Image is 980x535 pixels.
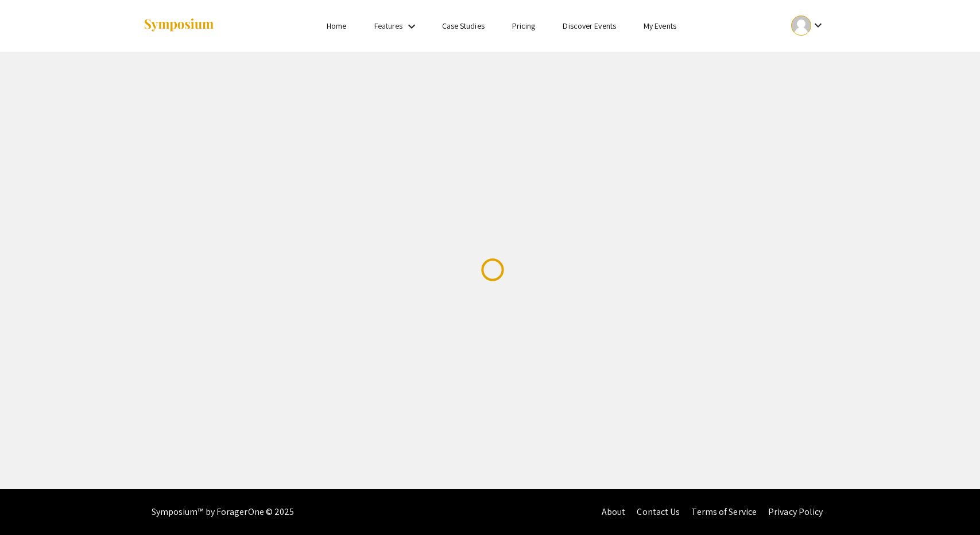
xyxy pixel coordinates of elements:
[512,21,536,31] a: Pricing
[768,506,823,518] a: Privacy Policy
[811,18,825,32] mat-icon: Expand account dropdown
[563,21,616,31] a: Discover Events
[691,506,757,518] a: Terms of Service
[143,18,215,33] img: Symposium by ForagerOne
[405,20,419,33] mat-icon: Expand Features list
[442,21,485,31] a: Case Studies
[327,21,346,31] a: Home
[602,506,626,518] a: About
[637,506,680,518] a: Contact Us
[779,13,837,38] button: Expand account dropdown
[152,489,295,535] div: Symposium™ by ForagerOne © 2025
[374,21,403,31] a: Features
[644,21,676,31] a: My Events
